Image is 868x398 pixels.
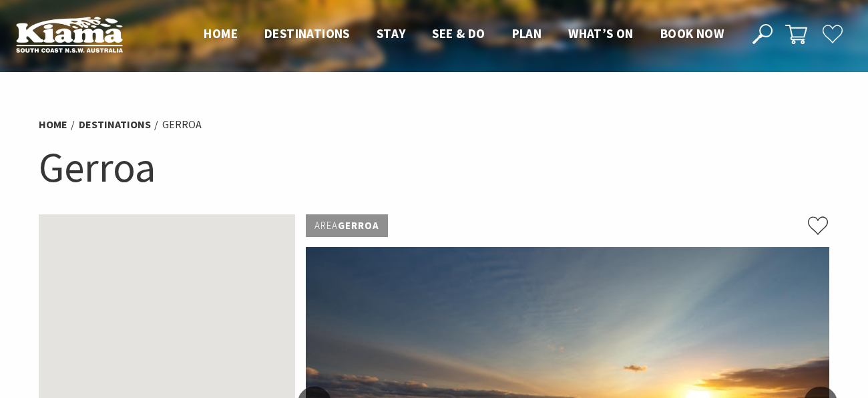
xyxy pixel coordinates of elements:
li: Gerroa [162,116,202,134]
a: Destinations [79,118,151,132]
h1: Gerroa [39,140,829,194]
nav: Main Menu [190,23,737,45]
span: Destinations [264,25,350,41]
p: Gerroa [306,214,388,237]
span: Stay [377,25,406,41]
span: Home [204,25,238,41]
a: Home [39,118,67,132]
span: Plan [512,25,542,41]
span: Book now [660,25,724,41]
span: See & Do [432,25,485,41]
span: What’s On [568,25,634,41]
img: Kiama Logo [16,16,123,53]
span: Area [314,219,338,232]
